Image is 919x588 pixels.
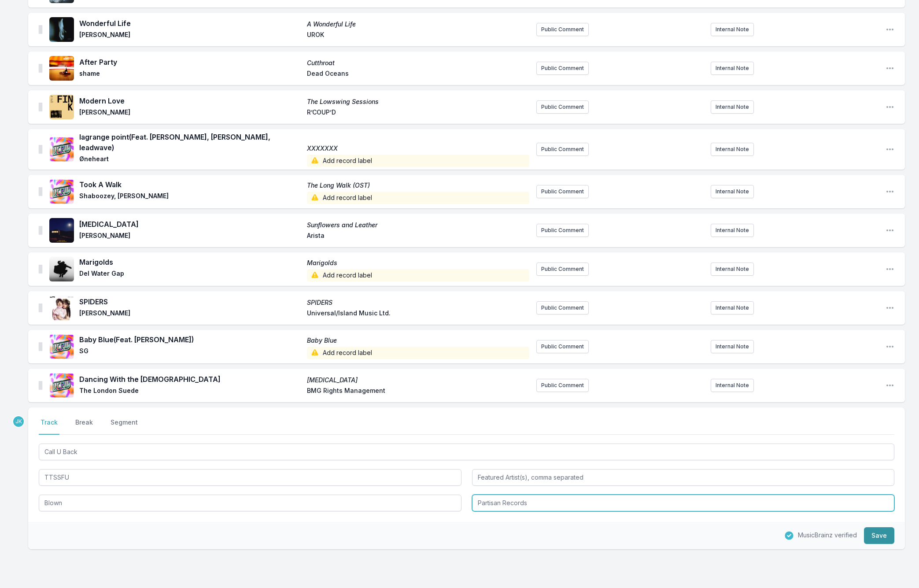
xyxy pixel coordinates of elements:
img: The Lowswing Sessions [49,95,74,119]
span: [PERSON_NAME] [79,30,302,41]
span: SPIDERS [307,298,529,307]
span: Baby Blue (Feat. [PERSON_NAME]) [79,334,302,345]
button: Public Comment [536,100,589,114]
button: Internal Note [711,62,754,75]
button: Public Comment [536,379,589,392]
img: Sunflowers and Leather [49,218,74,243]
button: Open playlist item options [886,103,894,111]
button: Public Comment [536,23,589,36]
button: Internal Note [711,379,754,392]
span: Arista [307,231,529,242]
button: Internal Note [711,263,754,276]
button: Segment [109,418,140,435]
button: Public Comment [536,263,589,276]
button: Internal Note [711,185,754,198]
span: [PERSON_NAME] [79,231,302,242]
img: Antidepressants [49,373,74,398]
span: Dancing With the [DEMOGRAPHIC_DATA] [79,374,302,385]
button: Internal Note [711,340,754,353]
span: Shaboozey, [PERSON_NAME] [79,192,302,204]
span: shame [79,69,302,80]
button: Open playlist item options [886,145,894,154]
button: Save [864,527,894,544]
button: Open playlist item options [886,342,894,351]
span: Marigolds [307,259,529,267]
img: SPIDERS [49,296,74,320]
img: A Wonderful Life [49,17,74,42]
input: Featured Artist(s), comma separated [472,469,895,486]
button: Open playlist item options [886,187,894,196]
img: Drag Handle [39,103,42,111]
button: Internal Note [711,224,754,237]
img: Drag Handle [39,187,42,196]
span: [PERSON_NAME] [79,309,302,319]
img: Drag Handle [39,303,42,312]
button: Public Comment [536,301,589,314]
span: [MEDICAL_DATA] [79,219,302,229]
span: A Wonderful Life [307,20,529,29]
button: Open playlist item options [886,381,894,390]
span: [PERSON_NAME] [79,108,302,118]
img: Drag Handle [39,226,42,235]
img: Drag Handle [39,25,42,34]
span: Modern Love [79,96,302,106]
button: Public Comment [536,62,589,75]
button: Public Comment [536,143,589,156]
img: Baby Blue [49,334,74,359]
input: Artist [39,469,461,486]
span: MusicBrainz verified [798,531,857,539]
img: Drag Handle [39,145,42,154]
span: lagrange point (Feat. [PERSON_NAME], [PERSON_NAME], leadwave) [79,132,302,153]
span: SG [79,347,302,359]
span: Øneheart [79,155,302,167]
img: Cutthroat [49,56,74,81]
input: Track Title [39,444,894,460]
img: The Long Walk (OST) [49,179,74,204]
span: The Long Walk (OST) [307,181,529,190]
span: R’COUP’D [307,108,529,118]
button: Internal Note [711,100,754,114]
button: Open playlist item options [886,303,894,312]
img: XXXXXXX [49,137,74,162]
span: [MEDICAL_DATA] [307,376,529,385]
span: UROK [307,30,529,41]
span: Wonderful Life [79,18,302,29]
button: Public Comment [536,340,589,353]
span: XXXXXXX [307,144,529,153]
span: Universal/Island Music Ltd. [307,309,529,319]
span: After Party [79,57,302,67]
button: Track [39,418,59,435]
button: Open playlist item options [886,64,894,73]
span: BMG Rights Management [307,386,529,397]
span: SPIDERS [79,296,302,307]
p: Jason Kramer [12,415,25,428]
input: Album Title [39,495,461,511]
span: Del Water Gap [79,269,302,281]
span: Add record label [307,155,529,167]
button: Open playlist item options [886,25,894,34]
img: Drag Handle [39,381,42,390]
span: Add record label [307,347,529,359]
button: Open playlist item options [886,265,894,274]
button: Internal Note [711,301,754,314]
span: Add record label [307,192,529,204]
img: Drag Handle [39,265,42,274]
span: Dead Oceans [307,69,529,80]
button: Break [74,418,95,435]
span: Marigolds [79,257,302,267]
input: Record Label [472,495,895,511]
span: The Lowswing Sessions [307,97,529,106]
button: Internal Note [711,23,754,36]
span: Add record label [307,269,529,281]
span: Took A Walk [79,179,302,190]
span: The London Suede [79,386,302,397]
button: Public Comment [536,185,589,198]
button: Open playlist item options [886,226,894,235]
span: Baby Blue [307,336,529,345]
span: Sunflowers and Leather [307,221,529,229]
button: Public Comment [536,224,589,237]
img: Marigolds [49,257,74,281]
img: Drag Handle [39,64,42,73]
span: Cutthroat [307,59,529,67]
button: Internal Note [711,143,754,156]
